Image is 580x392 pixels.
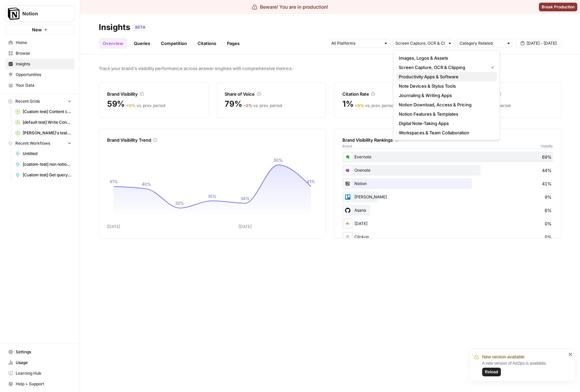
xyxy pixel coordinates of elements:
[5,59,74,69] a: Insights
[399,120,492,127] span: Digital Note-Taking Apps
[5,25,74,35] button: New
[107,91,200,97] div: Brand Visibility
[399,129,492,136] span: Workspaces & Team Collaboration
[542,154,552,160] span: 69%
[99,22,130,33] div: Insights
[194,38,220,49] a: Citations
[568,352,573,357] button: close
[15,98,40,104] span: Recent Grids
[399,83,492,89] span: Note Devices & Stylus Tools
[395,40,445,47] input: Screen Capture, OCR & Clipping
[482,368,501,376] button: Reload
[545,220,552,227] span: 0%
[126,103,135,108] span: + 0 %
[545,194,552,200] span: 9%
[16,381,71,387] span: Help + Support
[16,349,71,355] span: Settings
[342,143,352,149] span: Brand
[331,40,381,47] input: All Platforms
[342,232,553,242] div: Clickup
[5,357,74,368] a: Usage
[133,24,148,31] div: BETA
[16,40,71,46] span: Home
[342,91,436,97] div: Citation Rate
[5,69,74,80] a: Opportunities
[32,26,42,33] span: New
[485,369,498,375] span: Reload
[23,151,71,157] span: Untitled
[5,96,74,106] button: Recent Grids
[399,73,492,80] span: Productivity Apps & Software
[16,61,71,67] span: Insights
[344,153,352,161] img: 2ecgzickl6ac7607lydp2fg9krdz
[12,128,74,138] a: [PERSON_NAME]'s test Grid
[5,347,74,357] a: Settings
[545,234,552,240] span: 0%
[157,38,191,49] a: Competition
[342,218,553,229] div: [DATE]
[23,161,71,167] span: [custom-test] non notion page research
[541,143,553,149] span: Visibility
[344,193,352,201] img: dsapf59eflvgghzeeaxzhlzx3epe
[342,137,553,143] div: Brand Visibility Rankings
[5,80,74,91] a: Your Data
[244,103,282,109] div: vs. prev. period
[460,40,504,47] input: Category Related
[23,119,71,125] span: [default test] Write Content Briefs
[16,50,71,56] span: Browse
[344,233,352,241] img: nyvnio03nchgsu99hj5luicuvesv
[516,39,561,48] button: [DATE] - [DATE]
[482,360,566,376] div: A new version of AirOps is available.
[399,101,492,108] span: Notion Download, Access & Pricing
[8,8,20,20] img: Notion Logo
[16,360,71,366] span: Usage
[239,224,252,229] tspan: [DATE]
[241,196,250,201] tspan: 34%
[99,65,561,72] span: Track your brand's visibility performance across answer engines with comprehensive metrics.
[5,379,74,389] button: Help + Support
[12,106,74,117] a: [Custom test] Content creation flow
[344,166,352,174] img: 6ujo9ap59rgquh9d29qd8zxjc546
[342,152,553,162] div: Evernote
[244,103,252,108] span: – 3 %
[16,82,71,88] span: Your Data
[399,92,492,99] span: Journaling & Writing Apps
[482,354,524,360] span: New version available
[5,138,74,148] button: Recent Workflows
[107,224,120,229] tspan: [DATE]
[355,103,364,108] span: + 0 %
[23,109,71,115] span: [Custom test] Content creation flow
[342,99,354,109] span: 1%
[23,130,71,136] span: [PERSON_NAME]'s test Grid
[344,220,352,228] img: j0006o4w6wdac5z8yzb60vbgsr6k
[344,206,352,214] img: 2v783w8gft8p3s5e5pppmgj66tpp
[110,179,118,184] tspan: 41%
[12,117,74,128] a: [default test] Write Content Briefs
[542,180,552,187] span: 41%
[542,167,552,174] span: 44%
[342,192,553,202] div: [PERSON_NAME]
[342,165,553,176] div: Onenote
[5,37,74,48] a: Home
[175,201,184,206] tspan: 32%
[399,55,492,61] span: Images, Logos & Assets
[539,3,577,11] button: Break Production
[107,137,318,143] div: Brand Visibility Trend
[307,179,315,184] tspan: 41%
[16,72,71,78] span: Opportunities
[252,4,328,10] div: Beware! You are in production!
[22,10,63,17] span: Notion
[545,207,552,214] span: 6%
[208,194,217,199] tspan: 35%
[23,172,71,178] span: [Custom test] Get query fanout from topic
[12,148,74,159] a: Untitled
[5,48,74,59] a: Browse
[355,103,394,109] div: vs. prev. period
[12,159,74,170] a: [custom-test] non notion page research
[274,158,283,163] tspan: 50%
[342,205,553,216] div: Asana
[99,38,127,49] a: Overview
[15,140,50,146] span: Recent Workflows
[107,99,125,109] span: 59%
[399,111,492,117] span: Notion Features & Templates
